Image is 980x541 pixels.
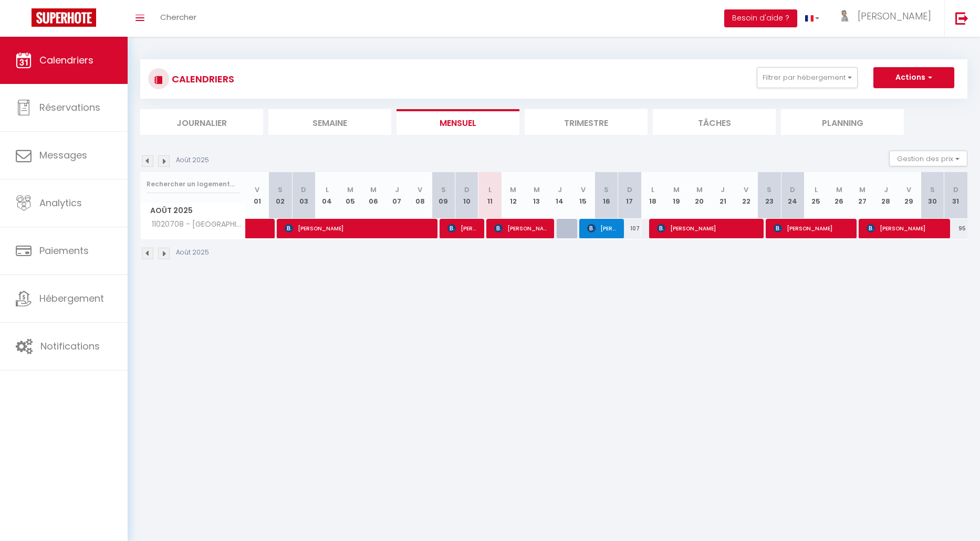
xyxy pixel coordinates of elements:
[525,172,548,219] th: 13
[39,101,100,114] span: Réservations
[255,185,259,195] abbr: V
[285,218,431,238] span: [PERSON_NAME]
[930,185,935,195] abbr: S
[326,185,329,195] abbr: L
[395,185,399,195] abbr: J
[397,109,519,135] li: Mensuel
[627,185,632,195] abbr: D
[696,185,703,195] abbr: M
[140,109,263,135] li: Journalier
[657,218,757,238] span: [PERSON_NAME]
[804,172,827,219] th: 25
[955,12,968,25] img: logout
[141,203,245,218] span: Août 2025
[142,219,247,230] span: 11020708 - [GEOGRAPHIC_DATA] 23
[339,172,362,219] th: 05
[618,172,641,219] th: 17
[688,172,711,219] th: 20
[604,185,609,195] abbr: S
[774,218,851,238] span: [PERSON_NAME]
[873,67,954,88] button: Actions
[39,292,104,305] span: Hébergement
[301,185,306,195] abbr: D
[39,148,87,162] span: Messages
[653,109,776,135] li: Tâches
[889,151,967,166] button: Gestion des prix
[721,185,725,195] abbr: J
[39,244,89,257] span: Paiements
[790,185,795,195] abbr: D
[246,172,269,219] th: 01
[936,497,980,541] iframe: LiveChat chat widget
[815,185,818,195] abbr: L
[494,218,548,238] span: [PERSON_NAME]
[347,185,353,195] abbr: M
[874,172,897,219] th: 28
[432,172,455,219] th: 09
[502,172,525,219] th: 12
[534,185,540,195] abbr: M
[176,248,209,258] p: Août 2025
[39,196,82,209] span: Analytics
[858,9,931,23] span: [PERSON_NAME]
[362,172,385,219] th: 06
[781,109,904,135] li: Planning
[836,185,842,195] abbr: M
[370,185,377,195] abbr: M
[651,185,654,195] abbr: L
[464,185,470,195] abbr: D
[315,172,338,219] th: 04
[664,172,687,219] th: 19
[269,172,292,219] th: 02
[641,172,664,219] th: 18
[587,218,618,238] span: [PERSON_NAME]
[160,12,196,23] span: Chercher
[548,172,571,219] th: 14
[418,185,422,195] abbr: V
[835,9,851,23] img: ...
[558,185,562,195] abbr: J
[455,172,478,219] th: 10
[441,185,446,195] abbr: S
[859,185,866,195] abbr: M
[292,172,315,219] th: 03
[447,218,478,238] span: [PERSON_NAME]
[734,172,757,219] th: 22
[744,185,748,195] abbr: V
[595,172,618,219] th: 16
[385,172,408,219] th: 07
[581,185,586,195] abbr: V
[40,340,100,353] span: Notifications
[884,185,888,195] abbr: J
[906,185,911,195] abbr: V
[758,172,781,219] th: 23
[488,185,492,195] abbr: L
[673,185,680,195] abbr: M
[724,9,797,27] button: Besoin d'aide ?
[278,185,283,195] abbr: S
[618,219,641,238] div: 107
[867,218,944,238] span: [PERSON_NAME]
[571,172,595,219] th: 15
[147,175,239,194] input: Rechercher un logement...
[851,172,874,219] th: 27
[478,172,502,219] th: 11
[39,54,93,67] span: Calendriers
[510,185,516,195] abbr: M
[169,67,234,91] h3: CALENDRIERS
[921,172,944,219] th: 30
[757,67,858,88] button: Filtrer par hébergement
[944,219,967,238] div: 95
[268,109,391,135] li: Semaine
[944,172,967,219] th: 31
[711,172,734,219] th: 21
[32,8,96,27] img: Super Booking
[828,172,851,219] th: 26
[898,172,921,219] th: 29
[525,109,648,135] li: Trimestre
[781,172,804,219] th: 24
[409,172,432,219] th: 08
[767,185,772,195] abbr: S
[953,185,958,195] abbr: D
[176,155,209,165] p: Août 2025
